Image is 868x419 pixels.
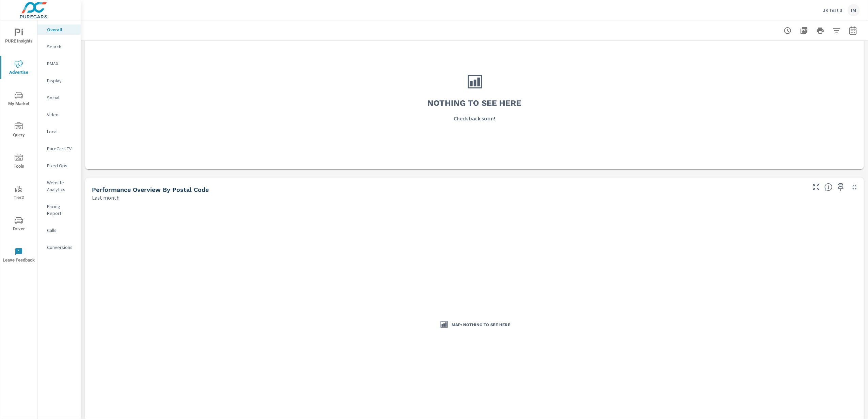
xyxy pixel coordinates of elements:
[454,114,495,122] p: Check back soon!
[47,94,75,101] p: Social
[2,91,35,108] span: My Market
[37,76,81,86] div: Display
[2,185,35,202] span: Tier2
[2,122,35,139] span: Query
[37,58,81,69] div: PMAX
[37,127,81,137] div: Local
[824,183,833,191] span: Understand performance data by postal code. Individual postal codes can be selected and expanded ...
[428,97,522,109] h3: Nothing to see here
[47,111,75,118] p: Video
[2,29,35,45] span: PURE Insights
[2,60,35,77] span: Advertise
[47,77,75,84] p: Display
[37,144,81,154] div: PureCars TV
[814,24,827,37] button: Print Report
[848,4,860,16] div: IM
[37,225,81,235] div: Calls
[2,216,35,233] span: Driver
[846,24,860,37] button: Select Date Range
[47,179,75,193] p: Website Analytics
[47,128,75,135] p: Local
[92,194,120,202] p: Last month
[37,242,81,252] div: Conversions
[37,161,81,171] div: Fixed Ops
[47,60,75,67] p: PMAX
[37,24,81,35] div: Overall
[37,110,81,120] div: Video
[47,227,75,234] p: Calls
[47,244,75,251] p: Conversions
[37,93,81,103] div: Social
[37,178,81,195] div: Website Analytics
[0,20,37,271] div: nav menu
[47,26,75,33] p: Overall
[37,201,81,218] div: Pacing Report
[47,162,75,169] p: Fixed Ops
[92,186,209,193] h5: Performance Overview By Postal Code
[797,24,811,37] button: "Export Report to PDF"
[37,41,81,52] div: Search
[811,182,822,192] button: Make Fullscreen
[830,24,843,37] button: Apply Filters
[849,182,860,192] button: Minimize Widget
[47,203,75,217] p: Pacing Report
[835,182,846,192] span: Save this to your personalized report
[47,43,75,50] p: Search
[452,322,510,328] h3: Map: Nothing to see here
[2,248,35,264] span: Leave Feedback
[47,145,75,152] p: PureCars TV
[2,154,35,170] span: Tools
[823,7,842,13] p: JK Test 3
